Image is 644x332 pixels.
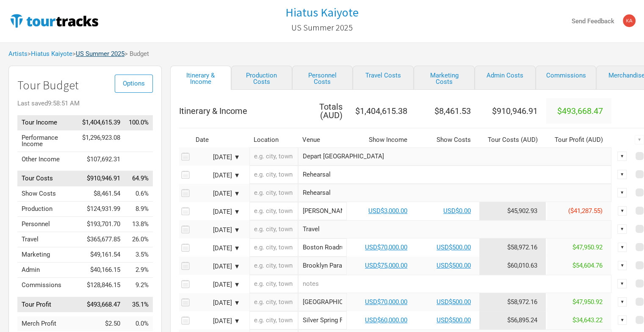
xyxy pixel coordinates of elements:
[78,171,124,186] td: $910,946.91
[292,66,353,90] a: Personnel Costs
[249,311,298,329] input: e.g. city, town
[28,51,72,57] span: >
[78,115,124,130] td: $1,404,615.39
[76,50,124,58] a: US Summer 2025
[124,263,153,278] td: Admin as % of Tour Income
[475,66,536,90] a: Admin Costs
[17,297,78,312] td: Tour Profit
[17,247,78,263] td: Marketing
[617,224,627,234] div: ▼
[193,318,240,324] div: [DATE] ▼
[298,220,611,238] input: Travel
[365,262,407,269] a: USD$75,000.00
[124,217,153,232] td: Personnel as % of Tour Income
[124,232,153,247] td: Travel as % of Tour Income
[249,293,298,311] input: e.g. city, town
[193,300,240,306] div: [DATE] ▼
[479,133,546,147] th: Tour Costs ( AUD )
[193,282,240,288] div: [DATE] ▼
[17,115,78,130] td: Tour Income
[249,257,298,275] input: e.g. city, town
[347,98,416,124] th: $1,404,615.38
[78,217,124,232] td: $193,701.70
[249,220,298,238] input: e.g. city, town
[536,66,597,90] a: Commissions
[298,202,347,220] input: Mickey's Black Box
[78,278,124,293] td: $128,846.15
[437,298,471,306] a: USD$500.00
[78,186,124,202] td: $8,461.54
[414,66,475,90] a: Marketing Costs
[124,186,153,202] td: Show Costs as % of Tour Income
[635,135,644,144] div: ▼
[479,238,546,257] td: Tour Cost allocation from Production, Personnel, Travel, Marketing, Admin & Commissions
[298,238,347,257] input: Boston Roadrunner
[17,316,78,331] td: Merch Profit
[365,243,407,251] a: USD$70,000.00
[124,316,153,331] td: Merch Profit as % of Tour Income
[298,98,347,124] th: Totals ( AUD )
[193,245,240,252] div: [DATE] ▼
[249,275,298,293] input: e.g. city, town
[124,297,153,312] td: Tour Profit as % of Tour Income
[617,152,627,161] div: ▼
[72,51,124,57] span: >
[572,262,603,269] span: $54,604.76
[124,130,153,152] td: Performance Income as % of Tour Income
[193,263,240,270] div: [DATE] ▼
[416,98,479,124] th: $8,461.53
[124,247,153,263] td: Marketing as % of Tour Income
[298,311,347,329] input: Silver Spring Fillmore
[479,293,546,311] td: Tour Cost allocation from Production, Personnel, Travel, Marketing, Admin & Commissions
[437,243,471,251] a: USD$500.00
[285,6,359,19] a: Hiatus Kaiyote
[437,262,471,269] a: USD$500.00
[368,207,407,215] a: USD$3,000.00
[78,152,124,167] td: $107,692.31
[124,115,153,130] td: Tour Income as % of Tour Income
[618,243,627,252] div: ▼
[231,66,292,90] a: Production Costs
[17,263,78,278] td: Admin
[124,171,153,186] td: Tour Costs as % of Tour Income
[249,147,298,166] input: e.g. city, town
[124,202,153,217] td: Production as % of Tour Income
[191,133,246,147] th: Date
[78,263,124,278] td: $40,166.15
[546,133,611,147] th: Tour Profit ( AUD )
[623,14,636,27] img: kavisha
[298,257,347,275] input: Brooklyn Paramount
[17,186,78,202] td: Show Costs
[298,133,347,147] th: Venue
[249,133,298,147] th: Location
[249,202,298,220] input: e.g. city, town
[17,171,78,186] td: Tour Costs
[443,207,471,215] a: USD$0.00
[572,243,603,251] span: $47,950.92
[17,130,78,152] td: Performance Income
[170,66,231,90] a: Itinerary & Income
[572,298,603,306] span: $47,950.92
[572,316,603,324] span: $34,643.22
[179,98,298,124] th: Itinerary & Income
[479,311,546,329] td: Tour Cost allocation from Production, Personnel, Travel, Marketing, Admin & Commissions
[17,79,153,92] h1: Tour Budget
[618,206,627,216] div: ▼
[78,130,124,152] td: $1,296,923.08
[285,5,359,20] h1: Hiatus Kaiyote
[249,238,298,257] input: e.g. city, town
[568,207,603,215] span: ($41,287.55)
[347,133,416,147] th: Show Income
[618,297,627,307] div: ▼
[78,232,124,247] td: $365,677.85
[618,315,627,325] div: ▼
[291,19,353,36] a: US Summer 2025
[193,154,240,160] div: [DATE] ▼
[17,152,78,167] td: Other Income
[17,278,78,293] td: Commissions
[365,316,407,324] a: USD$60,000.00
[618,261,627,270] div: ▼
[124,278,153,293] td: Commissions as % of Tour Income
[298,184,611,202] input: Rehearsal
[437,316,471,324] a: USD$500.00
